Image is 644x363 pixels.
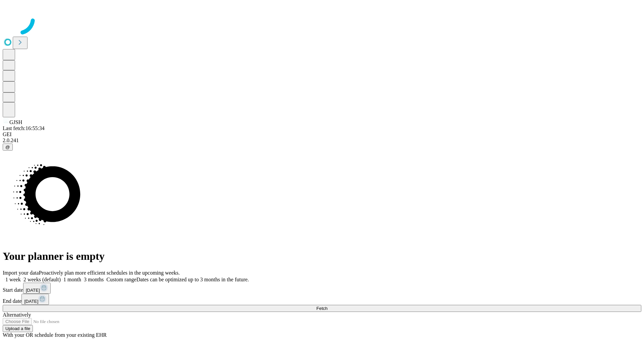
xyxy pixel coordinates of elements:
[5,277,21,282] span: 1 week
[9,119,22,125] span: GJSH
[3,250,641,263] h1: Your planner is empty
[3,312,31,318] span: Alternatively
[3,332,107,338] span: With your OR schedule from your existing EHR
[316,306,327,311] span: Fetch
[3,131,641,137] div: GEI
[3,137,641,144] div: 2.0.241
[3,325,33,332] button: Upload a file
[137,277,249,282] span: Dates can be optimized up to 3 months in the future.
[23,277,61,282] span: 2 weeks (default)
[5,145,10,150] span: @
[3,283,641,294] div: Start date
[3,144,13,151] button: @
[23,283,51,294] button: [DATE]
[26,288,40,293] span: [DATE]
[3,270,39,276] span: Import your data
[106,277,136,282] span: Custom range
[3,305,641,312] button: Fetch
[21,294,49,305] button: [DATE]
[63,277,81,282] span: 1 month
[3,125,45,131] span: Last fetch: 16:55:34
[84,277,104,282] span: 3 months
[39,270,180,276] span: Proactively plan more efficient schedules in the upcoming weeks.
[3,294,641,305] div: End date
[24,299,38,304] span: [DATE]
